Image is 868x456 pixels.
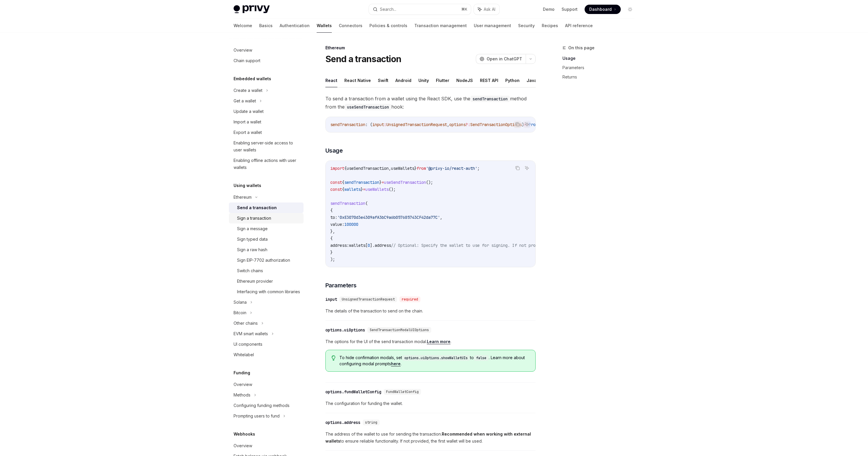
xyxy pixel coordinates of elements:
[477,166,480,171] span: ;
[440,215,442,220] span: ,
[229,223,304,234] a: Sign a message
[474,4,499,15] button: Ask AI
[259,19,273,33] a: Basics
[330,222,344,227] span: value:
[470,122,522,127] span: SendTransactionOptions
[370,243,375,248] span: ].
[234,87,262,94] div: Create a wallet
[325,296,337,302] div: input
[234,392,250,399] div: Methods
[229,202,304,213] a: Send a transaction
[330,180,342,185] span: const
[325,146,343,155] span: Usage
[562,63,639,72] a: Parameters
[237,225,268,232] div: Sign a message
[325,45,536,51] div: Ethereum
[229,213,304,223] a: Sign a transaction
[234,75,271,82] h5: Embedded wallets
[484,6,495,12] span: Ask AI
[342,297,395,302] span: UnsignedTransactionRequest
[456,74,473,87] button: NodeJS
[375,243,391,248] span: address
[436,74,449,87] button: Flutter
[330,187,342,192] span: const
[344,166,347,171] span: {
[379,180,382,185] span: }
[389,166,391,171] span: ,
[330,229,335,234] span: },
[395,74,411,87] button: Android
[237,278,273,285] div: Ethereum provider
[426,166,477,171] span: '@privy-io/react-auth'
[237,246,267,253] div: Sign a raw hash
[234,351,254,358] div: Whitelabel
[234,129,262,136] div: Export a wallet
[342,180,344,185] span: {
[229,265,304,276] a: Switch chains
[365,122,372,127] span: : (
[562,6,578,12] a: Support
[365,420,377,425] span: string
[361,187,363,192] span: }
[363,187,365,192] span: =
[402,355,470,361] code: options.uiOptions.showWalletUIs
[347,166,389,171] span: useSendTransaction
[565,19,593,33] a: API reference
[237,267,263,274] div: Switch chains
[237,215,271,222] div: Sign a transaction
[325,54,401,64] h1: Send a transaction
[417,166,426,171] span: from
[330,201,365,206] span: sendTransaction
[523,120,531,128] button: Ask AI
[365,187,389,192] span: useWallets
[325,308,536,315] span: The details of the transaction to send on the chain.
[399,296,420,302] div: required
[386,389,419,394] span: FundWalletConfig
[234,431,255,438] h5: Webhooks
[414,166,417,171] span: }
[344,74,371,87] button: React Native
[372,122,384,127] span: input
[325,389,381,395] div: options.fundWalletConfig
[330,122,365,127] span: sendTransaction
[389,187,396,192] span: ();
[514,120,521,128] button: Copy the contents from the code block
[325,431,536,445] span: The address of the wallet to use for sending the transaction. to ensure reliable functionality. I...
[369,19,407,33] a: Policies & controls
[332,355,336,361] svg: Tip
[625,5,635,14] button: Toggle dark mode
[339,355,529,367] span: To hide confirmation modals, set to . Learn more about configuring modal prompts .
[480,74,498,87] button: REST API
[229,106,304,117] a: Update a wallet
[337,215,440,220] span: '0xE3070d3e4309afA3bC9a6b057685743CF42da77C'
[234,108,264,115] div: Update a wallet
[386,122,447,127] span: UnsignedTransactionRequest
[330,257,335,262] span: );
[234,309,246,316] div: Bitcoin
[229,286,304,297] a: Interfacing with common libraries
[368,243,370,248] span: 0
[234,369,250,376] h5: Funding
[229,155,304,173] a: Enabling offline actions with user wallets
[474,19,511,33] a: User management
[234,97,256,104] div: Get a wallet
[234,182,261,189] h5: Using wallets
[349,243,365,248] span: wallets
[234,19,252,33] a: Welcome
[229,350,304,360] a: Whitelabel
[229,45,304,55] a: Overview
[234,442,252,449] div: Overview
[418,74,429,87] button: Unity
[384,180,426,185] span: useSendTransaction
[562,54,639,63] a: Usage
[474,355,489,361] code: false
[234,330,268,337] div: EVM smart wallets
[229,339,304,350] a: UI components
[339,19,362,33] a: Connectors
[325,95,536,111] span: To send a transaction from a wallet using the React SDK, use the method from the hook:
[426,180,433,185] span: ();
[234,341,262,348] div: UI components
[466,122,470,127] span: ?:
[330,250,333,255] span: }
[330,236,333,241] span: {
